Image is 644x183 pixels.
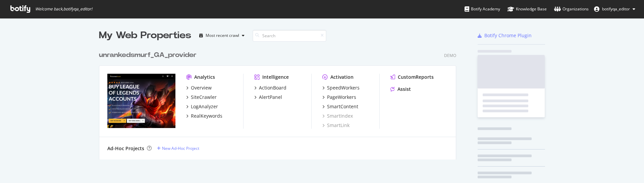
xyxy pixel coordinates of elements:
div: SmartContent [327,103,358,110]
div: PageWorkers [327,94,356,101]
div: ActionBoard [259,84,286,91]
div: New Ad-Hoc Project [162,145,199,151]
div: AlertPanel [259,94,282,101]
div: Botify Chrome Plugin [484,32,532,39]
a: SmartContent [322,103,358,110]
div: Organizations [554,6,589,12]
a: Botify Chrome Plugin [478,32,532,39]
div: Assist [397,86,411,93]
button: Most recent crawl [197,30,247,41]
div: CustomReports [398,74,434,80]
div: SpeedWorkers [327,84,360,91]
div: Intelligence [262,74,289,80]
div: SiteCrawler [191,94,217,101]
div: grid [99,42,462,160]
a: Assist [390,86,411,93]
a: SmartIndex [322,113,353,119]
img: unrankedsmurf_GA_provider [107,74,175,128]
a: SpeedWorkers [322,84,360,91]
div: Most recent crawl [206,34,239,38]
a: New Ad-Hoc Project [157,145,199,151]
a: RealKeywords [186,113,222,119]
div: Activation [330,74,354,80]
div: Knowledge Base [507,6,547,12]
a: ActionBoard [254,84,286,91]
div: My Web Properties [99,29,191,42]
div: LogAnalyzer [191,103,218,110]
a: PageWorkers [322,94,356,101]
input: Search [253,30,326,42]
div: Overview [191,84,212,91]
a: SmartLink [322,122,350,129]
span: botifyqa_editor [602,6,630,12]
div: Analytics [194,74,215,80]
a: SiteCrawler [186,94,217,101]
div: unrankedsmurf_GA_provider [99,50,197,60]
span: Welcome back, botifyqa_editor ! [35,6,92,12]
a: unrankedsmurf_GA_provider [99,50,199,60]
a: CustomReports [390,74,434,80]
a: LogAnalyzer [186,103,218,110]
div: Demo [444,53,456,58]
button: botifyqa_editor [589,4,641,14]
a: Overview [186,84,212,91]
div: Ad-Hoc Projects [107,145,144,152]
div: RealKeywords [191,113,222,119]
div: Botify Academy [465,6,500,12]
a: AlertPanel [254,94,282,101]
